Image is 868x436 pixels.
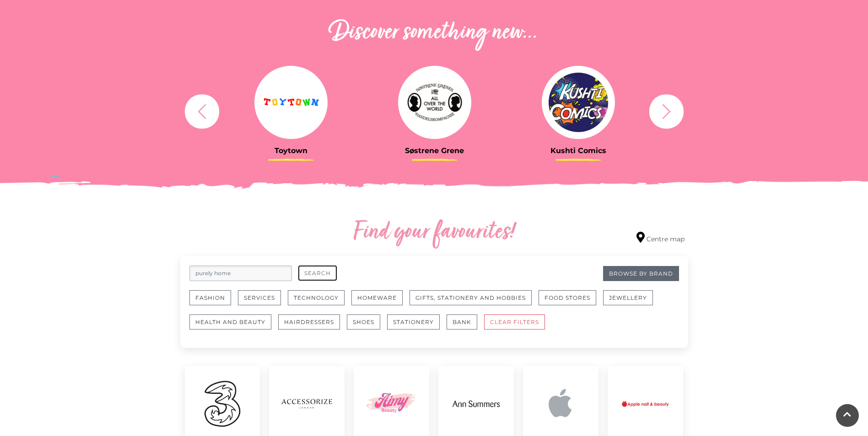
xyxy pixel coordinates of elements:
a: Homeware [351,290,410,314]
a: Health and Beauty [189,314,278,339]
button: Technology [288,290,345,305]
button: Fashion [189,290,231,305]
a: Fashion [189,290,238,314]
h2: Find your favourites! [267,218,601,247]
a: Søstrene Grene [370,66,500,155]
button: Shoes [347,314,380,330]
button: Gifts, Stationery and Hobbies [410,290,532,305]
a: Stationery [387,314,447,339]
a: Gifts, Stationery and Hobbies [410,290,539,314]
a: CLEAR FILTERS [484,314,552,339]
a: Technology [288,290,351,314]
h2: Discover something new... [180,18,688,48]
button: Health and Beauty [189,314,271,330]
a: Food Stores [539,290,603,314]
button: Search [298,266,337,281]
button: CLEAR FILTERS [484,314,545,330]
h3: Toytown [226,146,356,155]
h3: Søstrene Grene [370,146,500,155]
button: Food Stores [539,290,596,305]
a: Toytown [226,66,356,155]
a: Bank [447,314,484,339]
a: Kushti Comics [513,66,643,155]
a: Shoes [347,314,387,339]
button: Homeware [351,290,403,305]
button: Stationery [387,314,440,330]
h3: Kushti Comics [513,146,643,155]
a: Centre map [636,232,685,244]
button: Services [238,290,281,305]
a: Hairdressers [278,314,347,339]
button: Jewellery [603,290,653,305]
a: Browse By Brand [603,266,679,281]
a: Jewellery [603,290,660,314]
button: Bank [447,314,477,330]
button: Hairdressers [278,314,340,330]
input: Search for retailers [189,266,292,281]
a: Services [238,290,288,314]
